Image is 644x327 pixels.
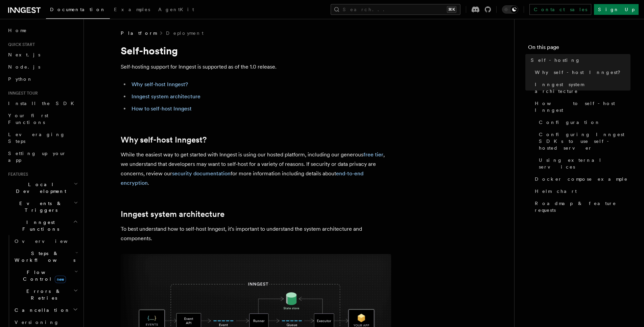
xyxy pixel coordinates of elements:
[12,250,75,263] span: Steps & Workflows
[132,93,200,100] a: Inngest system architecture
[5,147,79,166] a: Setting up your app
[121,150,391,188] p: While the easiest way to get started with Inngest is using our hosted platform, including our gen...
[594,4,639,15] a: Sign Up
[5,178,79,197] button: Local Development
[539,157,630,170] span: Using external services
[121,45,391,57] h1: Self-hosting
[12,247,79,266] button: Steps & Workflows
[502,5,518,14] button: Toggle dark mode
[12,307,70,313] span: Cancellation
[5,197,79,216] button: Events & Triggers
[535,81,630,95] span: Inngest system architecture
[8,132,65,144] span: Leveraging Steps
[12,235,79,247] a: Overview
[5,128,79,147] a: Leveraging Steps
[532,197,630,216] a: Roadmap & feature requests
[15,320,59,325] span: Versioning
[8,27,27,34] span: Home
[8,151,66,163] span: Setting up your app
[154,2,198,18] a: AgentKit
[172,170,231,177] a: security documentation
[539,119,600,126] span: Configuration
[5,24,79,36] a: Home
[539,131,630,151] span: Configuring Inngest SDKs to use self-hosted server
[5,91,38,96] span: Inngest tour
[12,266,79,285] button: Flow Controlnew
[535,188,577,195] span: Helm chart
[12,288,73,301] span: Errors & Retries
[5,42,35,47] span: Quick start
[536,128,630,154] a: Configuring Inngest SDKs to use self-hosted server
[8,64,40,70] span: Node.js
[110,2,154,18] a: Examples
[535,176,628,182] span: Docker compose example
[8,113,48,125] span: Your first Functions
[121,209,224,219] a: Inngest system architecture
[5,97,79,109] a: Install the SDK
[532,173,630,185] a: Docker compose example
[5,200,74,213] span: Events & Triggers
[532,185,630,197] a: Helm chart
[158,7,194,12] span: AgentKit
[121,224,391,243] p: To best understand how to self-host Inngest, it's important to understand the system architecture...
[331,4,460,15] button: Search...⌘K
[12,304,79,316] button: Cancellation
[166,30,204,36] a: Deployment
[363,151,383,158] a: free tier
[536,154,630,173] a: Using external services
[5,216,79,235] button: Inngest Functions
[5,109,79,128] a: Your first Functions
[132,105,192,112] a: How to self-host Inngest
[529,4,591,15] a: Contact sales
[532,97,630,116] a: How to self-host Inngest
[55,276,66,283] span: new
[8,101,78,106] span: Install the SDK
[5,172,28,177] span: Features
[535,200,630,213] span: Roadmap & feature requests
[5,61,79,73] a: Node.js
[531,57,580,64] span: Self-hosting
[8,52,40,57] span: Next.js
[12,269,74,282] span: Flow Control
[114,7,150,12] span: Examples
[535,69,625,76] span: Why self-host Inngest?
[46,2,110,19] a: Documentation
[8,76,33,82] span: Python
[528,43,630,54] h4: On this page
[5,49,79,61] a: Next.js
[447,6,456,13] kbd: ⌘K
[132,81,188,87] a: Why self-host Inngest?
[528,54,630,66] a: Self-hosting
[5,73,79,85] a: Python
[536,116,630,128] a: Configuration
[532,66,630,78] a: Why self-host Inngest?
[121,62,391,72] p: Self-hosting support for Inngest is supported as of the 1.0 release.
[121,135,207,145] a: Why self-host Inngest?
[5,219,73,232] span: Inngest Functions
[121,30,157,36] span: Platform
[12,285,79,304] button: Errors & Retries
[535,100,630,114] span: How to self-host Inngest
[532,78,630,97] a: Inngest system architecture
[5,181,74,195] span: Local Development
[15,238,84,244] span: Overview
[50,7,106,12] span: Documentation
